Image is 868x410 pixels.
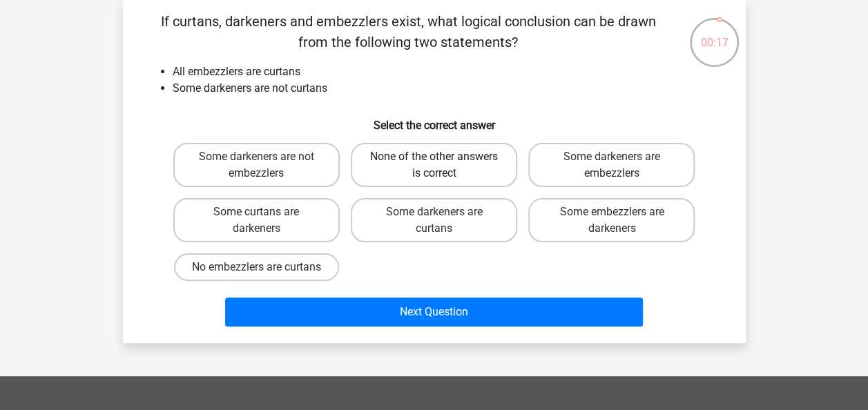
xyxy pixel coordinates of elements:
[688,17,740,51] div: 00:17
[351,198,517,242] label: Some darkeners are curtans
[174,253,339,281] label: No embezzlers are curtans
[173,198,340,242] label: Some curtans are darkeners
[173,143,340,187] label: Some darkeners are not embezzlers
[351,143,517,187] label: None of the other answers is correct
[145,11,672,52] p: If curtans, darkeners and embezzlers exist, what logical conclusion can be drawn from the followi...
[225,297,643,326] button: Next Question
[145,108,724,132] h6: Select the correct answer
[173,80,724,97] li: Some darkeners are not curtans
[528,143,695,187] label: Some darkeners are embezzlers
[528,198,695,242] label: Some embezzlers are darkeners
[173,64,724,80] li: All embezzlers are curtans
